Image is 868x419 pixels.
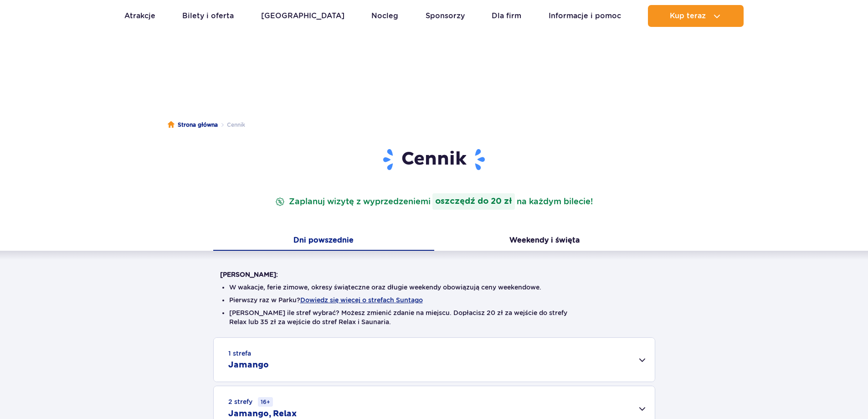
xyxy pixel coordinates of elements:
small: 16+ [258,397,273,407]
li: Cennik [218,120,245,129]
button: Weekendy i święta [434,232,655,251]
span: Kup teraz [670,12,706,20]
li: Pierwszy raz w Parku? [229,295,639,305]
strong: oszczędź do 20 zł [432,193,515,210]
a: Nocleg [371,5,398,27]
li: W wakacje, ferie zimowe, okresy świąteczne oraz długie weekendy obowiązują ceny weekendowe. [229,283,639,292]
a: Atrakcje [124,5,155,27]
a: Informacje i pomoc [549,5,621,27]
small: 1 strefa [228,349,251,358]
button: Kup teraz [648,5,744,27]
small: 2 strefy [228,397,273,407]
a: Sponsorzy [426,5,465,27]
a: Dla firm [492,5,521,27]
a: Strona główna [168,120,218,129]
strong: [PERSON_NAME]: [220,271,278,278]
p: Zaplanuj wizytę z wyprzedzeniem na każdym bilecie! [273,193,595,210]
h1: Cennik [220,148,648,171]
a: Bilety i oferta [182,5,234,27]
h2: Jamango [228,360,269,371]
button: Dowiedz się więcej o strefach Suntago [300,296,423,304]
a: [GEOGRAPHIC_DATA] [261,5,344,27]
li: [PERSON_NAME] ile stref wybrać? Możesz zmienić zdanie na miejscu. Dopłacisz 20 zł za wejście do s... [229,308,639,326]
button: Dni powszednie [213,232,434,251]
